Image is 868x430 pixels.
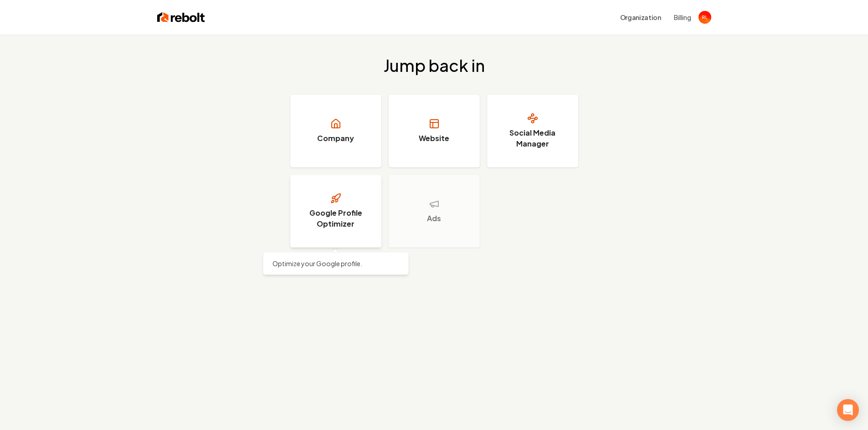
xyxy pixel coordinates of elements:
[419,133,449,144] h3: Website
[615,9,667,25] button: Organization
[389,95,480,167] a: Website
[290,95,381,167] a: Company
[674,13,691,22] button: Billing
[498,127,567,149] h3: Social Media Manager
[699,11,711,24] button: Open user button
[699,11,711,24] img: Ray Larson
[427,213,441,224] h3: Ads
[302,207,370,229] h3: Google Profile Optimizer
[837,399,859,421] div: Open Intercom Messenger
[487,95,578,167] a: Social Media Manager
[317,133,354,144] h3: Company
[272,259,399,268] p: Optimize your Google profile.
[290,175,381,248] a: Google Profile Optimizer
[384,56,485,75] h2: Jump back in
[157,11,205,24] img: Rebolt Logo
